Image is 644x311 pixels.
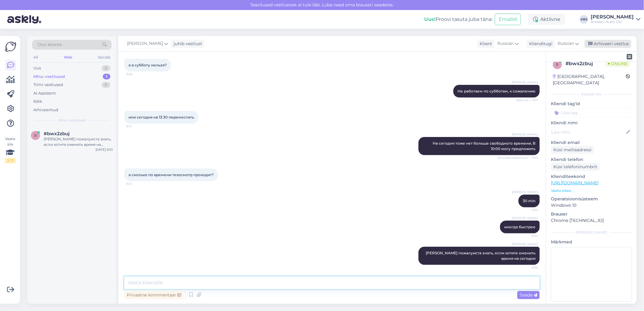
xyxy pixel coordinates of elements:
span: 9:31 [126,124,149,129]
span: Russian [558,40,574,47]
span: 30 min [523,199,535,203]
div: Klienditugi [527,41,552,47]
b: Uus! [424,16,436,22]
div: MM [580,15,588,24]
span: [PERSON_NAME] [512,80,538,85]
div: Kõik [33,99,42,105]
span: Saada [520,292,537,298]
div: # bwx2zbuj [565,60,605,67]
div: [PERSON_NAME] [551,230,632,235]
img: zendesk [627,54,632,59]
div: [PERSON_NAME] [591,15,634,19]
div: 2 / 3 [5,158,16,163]
span: #bwx2zbuj [44,131,69,136]
div: Arhiveeritud [33,107,58,113]
img: Askly Logo [5,41,16,52]
div: 1 [103,74,110,80]
div: Minu vestlused [33,74,65,80]
div: Klient [477,41,492,47]
p: Kliendi email [551,139,632,146]
div: Web [62,53,73,61]
p: Vaata edasi ... [551,188,632,193]
div: Arhiveeri vestlus [585,40,631,48]
div: 0 [102,65,110,71]
div: Uus [33,65,41,71]
span: или сегодня на 13.30 переместить [129,115,194,119]
span: b [556,62,559,67]
p: Brauser [551,211,632,217]
span: (Muudetud) Nähtud ✓ 9:33 [497,155,538,160]
div: [PERSON_NAME] пожалуиста знать, если хотите оменить время на сегодня [44,136,113,147]
span: [PERSON_NAME] [127,40,163,47]
div: Amserv Auto OÜ [591,19,634,24]
button: Emailid [495,14,521,25]
span: Online [605,60,630,67]
div: Küsi telefoninumbrit [551,163,600,171]
span: а в субботу нельзя? [129,63,167,67]
div: Socials [97,53,112,61]
p: Kliendi nimi [551,120,632,126]
p: Windows 10 [551,202,632,209]
span: Otsi kliente [38,42,62,48]
div: Vaata siia [5,136,16,163]
p: Kliendi telefon [551,156,632,163]
div: Privaatne kommentaar [124,291,183,299]
p: Kliendi tag'id [551,101,632,107]
div: AI Assistent [33,90,56,96]
span: иногда быстрее [504,225,535,229]
span: 9:38 [515,265,538,270]
span: Nähtud ✓ 9:31 [515,98,538,102]
div: All [32,53,39,61]
div: Proovi tasuta juba täna: [424,16,492,23]
div: Kliendi info [551,92,632,97]
div: juhib vestlust [171,41,202,47]
span: Не работаем по субботам, к сожалению [458,89,535,93]
p: Klienditeekond [551,173,632,180]
span: а сколько по времени техосмотр проходит? [129,172,214,177]
span: Russian [497,40,514,47]
a: [PERSON_NAME]Amserv Auto OÜ [591,15,640,24]
span: [PERSON_NAME] пожалуиста знать, если хотите оменить время на сегодня [426,251,536,261]
span: 9:33 [126,182,149,186]
p: Märkmed [551,239,632,245]
span: 9:28 [126,72,149,76]
div: Tiimi vestlused [33,82,63,88]
span: 9:33 [515,208,538,212]
span: [PERSON_NAME] [512,190,538,194]
span: b [34,133,37,138]
div: Küsi meiliaadressi [551,146,594,154]
input: Lisa nimi [551,129,625,135]
span: [PERSON_NAME] [512,132,538,137]
span: [PERSON_NAME] [512,242,538,246]
p: Chrome [TECHNICAL_ID] [551,217,632,224]
p: Operatsioonisüsteem [551,196,632,202]
span: Minu vestlused [58,118,86,123]
div: [GEOGRAPHIC_DATA], [GEOGRAPHIC_DATA] [553,73,626,86]
div: Aktiivne [528,14,565,25]
span: На сегодня тоже нет больше свободного времени, В 10:00 могу предложить [433,141,536,151]
div: 0 [102,82,110,88]
input: Lisa tag [551,108,632,117]
span: 9:34 [515,234,538,238]
a: [URL][DOMAIN_NAME] [551,180,599,186]
span: [PERSON_NAME] [512,216,538,220]
div: [DATE] 9:33 [96,147,113,152]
